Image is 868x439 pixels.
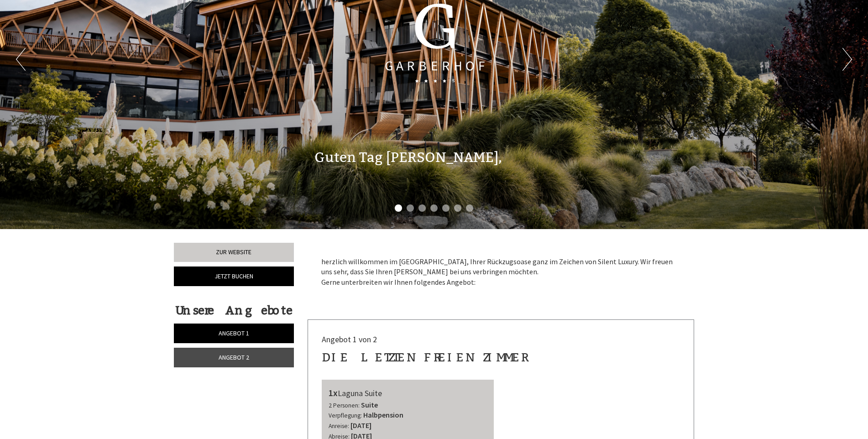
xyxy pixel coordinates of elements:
[219,329,249,337] span: Angebot 1
[174,243,294,262] a: Zur Website
[329,387,487,400] div: Laguna Suite
[321,256,681,288] p: herzlich willkommen im [GEOGRAPHIC_DATA], Ihrer Rückzugsoase ganz im Zeichen von Silent Luxury. W...
[329,422,349,430] small: Anreise:
[329,412,362,419] small: Verpflegung:
[174,302,294,319] div: Unsere Angebote
[322,349,525,366] div: die letzten freien Zimmer
[363,410,403,419] b: Halbpension
[314,150,502,165] h1: Guten Tag [PERSON_NAME],
[329,387,338,398] b: 1x
[174,267,294,286] a: Jetzt buchen
[329,402,360,409] small: 2 Personen:
[16,48,26,71] button: Previous
[219,353,249,361] span: Angebot 2
[322,334,377,345] span: Angebot 1 von 2
[350,421,371,430] b: [DATE]
[842,48,852,71] button: Next
[361,400,378,409] b: Suite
